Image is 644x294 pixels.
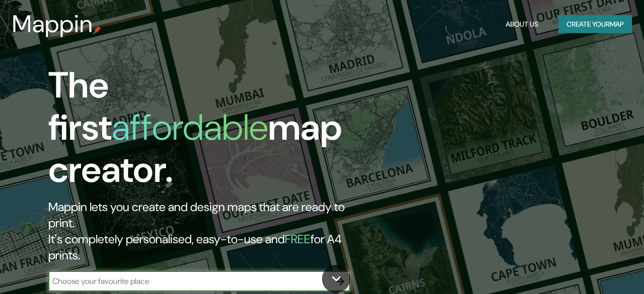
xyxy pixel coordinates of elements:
[93,26,101,34] img: mappin-pin
[558,15,632,34] button: Create yourmap
[502,15,542,34] button: About Us
[12,10,93,38] h3: Mappin
[285,231,310,247] h5: FREE
[112,104,268,151] h1: affordable
[48,199,370,263] h2: Mappin lets you create and design maps that are ready to print. It's completely personalised, eas...
[48,64,370,199] h1: The first map creator.
[48,275,330,287] input: Choose your favourite place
